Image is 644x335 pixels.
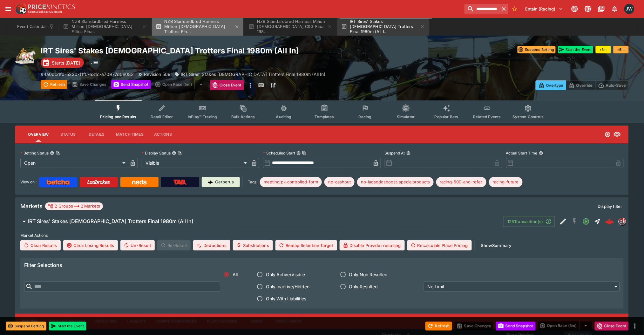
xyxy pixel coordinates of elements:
[359,114,372,119] span: Racing
[242,314,271,329] button: Links
[56,151,60,155] button: Copy To Clipboard
[576,82,593,89] p: Override
[20,158,128,168] div: Open
[436,179,486,185] span: racing-500-and-refer
[247,80,254,90] button: more
[569,3,580,15] button: Connected to PK
[59,18,151,36] button: NZB Standardbred Harness Million [DEMOGRAPHIC_DATA] Fillies Fina...
[172,151,176,155] button: Display StatusCopy To Clipboard
[24,262,620,269] h6: Filter Selections
[582,218,590,225] svg: Open
[546,82,563,89] p: Overtype
[510,4,520,14] button: No Bookmarks
[473,114,501,119] span: Related Events
[315,114,334,119] span: Templates
[87,180,110,185] img: Ladbrokes
[624,4,634,14] div: Jayden Wyke
[622,2,636,16] button: Jayden Wyke
[592,216,603,227] button: Straight
[260,179,322,185] span: meeting:pk-controlled-form
[302,151,307,155] button: Copy To Clipboard
[496,322,536,331] button: Send Snapshot
[569,216,580,227] button: SGM Disabled
[28,218,193,225] h6: IRT Sires' Stakes [DEMOGRAPHIC_DATA] Trotters Final 1980m (All In)
[14,3,27,15] img: PriceKinetics Logo
[3,3,14,15] button: open drawer
[20,177,37,187] label: View on :
[613,131,621,138] svg: Visible
[407,240,472,250] button: Recalculate Place Pricing
[397,114,415,119] span: Simulator
[248,177,257,187] label: Tags:
[20,231,624,240] label: Market Actions
[260,177,322,187] div: Betting Target: cerberus
[20,240,61,250] button: Clear Results
[605,217,614,226] img: logo-cerberus--red.svg
[90,314,122,329] button: Resulting
[605,217,614,226] div: 3f90d1ac-a5dc-406a-8d87-000651c96c2a
[245,18,336,36] button: NZB Standardbred Harness Milion [DEMOGRAPHIC_DATA] C&G Final 198...
[142,158,249,168] div: Visible
[595,80,629,90] button: Auto-Save
[631,322,639,330] button: more
[47,180,70,185] img: Betcha
[596,46,611,53] button: +1m
[489,179,523,185] span: racing-future
[178,151,182,155] button: Copy To Clipboard
[153,80,207,89] div: split button
[89,57,100,68] div: Jayden Wyke
[15,314,44,329] button: Pricing
[464,4,499,14] input: search
[215,179,234,185] p: Cerberus
[152,18,243,36] button: NZB Standardbred Harness Million [DEMOGRAPHIC_DATA] Trotters Fin...
[357,179,434,185] span: no-ladsoddsboost-specialproducts
[536,80,566,90] button: Overtype
[566,80,595,90] button: Override
[435,114,458,119] span: Popular Bets
[385,150,405,156] p: Suspend At
[142,150,171,156] p: Display Status
[266,295,307,302] span: Only With Liabilities
[233,240,273,250] button: Substitutions
[436,177,486,187] div: Betting Target: cerberus
[208,180,213,185] img: Cerberus
[263,150,295,156] p: Scheduled Start
[596,3,607,15] button: Documentation
[120,240,154,250] span: Un-Result
[580,216,592,227] button: Open
[157,240,191,250] span: Re-Result
[275,240,337,250] button: Remap Selection Target
[149,127,177,142] button: Actions
[296,151,301,155] button: Scheduled StartCopy To Clipboard
[233,271,238,278] span: All
[151,314,202,329] button: Competitor Prices
[619,218,626,225] img: pricekinetics
[424,282,620,292] div: No Limit
[210,80,244,90] button: Close Event
[49,322,86,331] button: Start the Event
[15,215,503,228] button: IRT Sires' Stakes [DEMOGRAPHIC_DATA] Trotters Final 1980m (All In)
[188,114,217,119] span: InPlay™ Trading
[193,240,230,250] button: Deductions
[538,321,592,330] div: split button
[324,177,355,187] div: Betting Target: cerberus
[41,71,134,78] p: Copy To Clipboard
[266,271,305,278] span: Only Active/Visible
[349,283,378,290] span: Only Resulted
[132,180,146,185] img: Neds
[503,216,555,227] button: 125Transaction(s)
[111,80,151,89] button: Send Snapshot
[41,80,67,89] button: Refresh
[144,71,171,78] p: Revision 509
[122,314,151,329] button: Liability
[173,180,187,185] img: TabNZ
[28,10,62,13] img: Sportsbook Management
[20,150,49,156] p: Betting Status
[151,114,173,119] span: Detail Editor
[594,201,626,211] button: Display filter
[174,71,325,78] div: IRT Sires' Stakes 2yo Trotters Final 1980m (All In)
[606,82,626,89] p: Auto-Save
[489,177,523,187] div: Betting Target: cerberus
[605,131,611,138] svg: Open
[41,46,335,56] h2: Copy To Clipboard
